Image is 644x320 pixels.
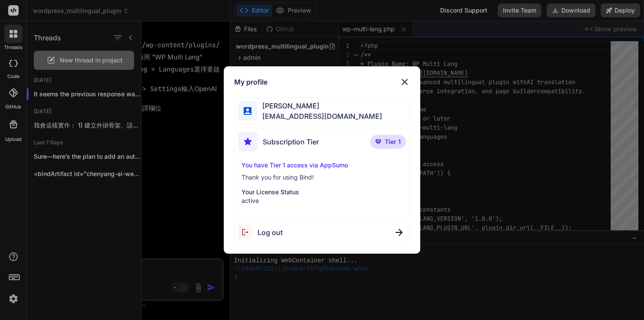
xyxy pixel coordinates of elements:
img: premium [375,139,381,144]
span: [PERSON_NAME] [257,101,382,111]
p: Your License Status [241,188,403,196]
span: Subscription Tier [263,137,319,147]
span: Log out [258,227,283,238]
span: Tier 1 [385,137,401,146]
span: [EMAIL_ADDRESS][DOMAIN_NAME] [257,111,382,121]
img: close [396,229,402,236]
img: close [399,77,410,87]
img: subscription [238,132,258,151]
img: logout [238,225,258,239]
p: You have Tier 1 access via AppSumo [241,161,403,170]
p: active [241,196,403,205]
img: profile [244,107,252,115]
h1: My profile [234,77,267,87]
p: Thank you for using Bind! [241,173,403,182]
